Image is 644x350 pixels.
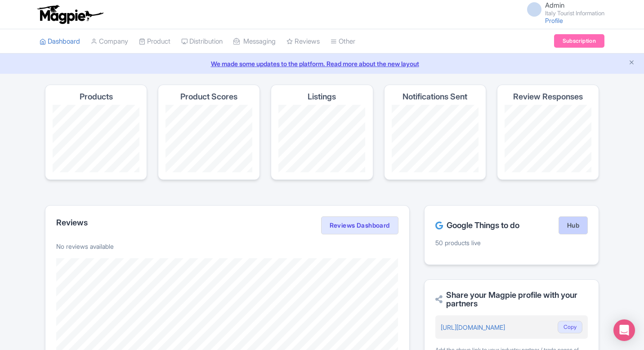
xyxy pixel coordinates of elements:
[628,58,635,68] button: Close announcement
[558,321,582,333] button: Copy
[181,29,223,54] a: Distribution
[56,218,88,227] h2: Reviews
[286,29,320,54] a: Reviews
[91,29,128,54] a: Company
[559,216,588,234] a: Hub
[435,291,588,309] h2: Share your Magpie profile with your partners
[545,17,563,24] a: Profile
[613,319,635,341] div: Open Intercom Messenger
[402,92,467,101] h4: Notifications Sent
[435,221,519,230] h2: Google Things to do
[233,29,276,54] a: Messaging
[441,323,505,331] a: [URL][DOMAIN_NAME]
[435,238,588,247] p: 50 products live
[40,29,80,54] a: Dashboard
[545,1,564,9] span: Admin
[513,92,583,101] h4: Review Responses
[331,29,355,54] a: Other
[35,4,105,24] img: logo-ab69f6fb50320c5b225c76a69d11143b.png
[139,29,170,54] a: Product
[56,242,398,251] p: No reviews available
[5,59,639,68] a: We made some updates to the platform. Read more about the new layout
[522,2,604,16] a: Admin Italy Tourist Information
[554,34,604,48] a: Subscription
[308,92,336,101] h4: Listings
[321,216,398,234] a: Reviews Dashboard
[80,92,113,101] h4: Products
[545,10,604,16] small: Italy Tourist Information
[180,92,237,101] h4: Product Scores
